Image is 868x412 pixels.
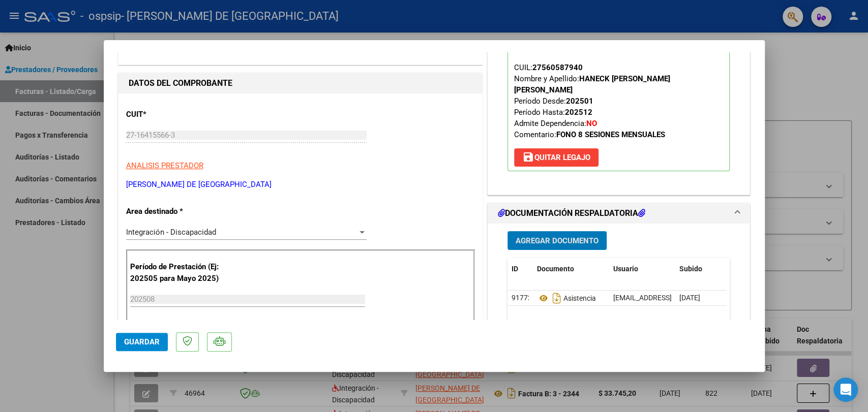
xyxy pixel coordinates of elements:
strong: FONO 8 SESIONES MENSUALES [556,130,665,139]
span: Agregar Documento [516,236,598,245]
strong: 202512 [565,108,592,117]
datatable-header-cell: Documento [533,258,609,280]
p: [PERSON_NAME] DE [GEOGRAPHIC_DATA] [126,179,475,191]
span: [EMAIL_ADDRESS][DOMAIN_NAME] - [PERSON_NAME] [613,294,786,302]
p: Area destinado * [126,206,231,217]
span: CUIL: Nombre y Apellido: Período Desde: Período Hasta: Admite Dependencia: [514,63,670,139]
button: Guardar [116,333,168,351]
div: PREAPROBACIÓN PARA INTEGRACION [488,10,750,195]
strong: NO [586,119,597,128]
h1: DOCUMENTACIÓN RESPALDATORIA [498,207,645,219]
span: Documento [537,265,574,273]
span: Integración - Discapacidad [126,228,216,237]
p: Período de Prestación (Ej: 202505 para Mayo 2025) [130,261,232,284]
strong: HANECK [PERSON_NAME] [PERSON_NAME] [514,74,670,94]
p: Legajo preaprobado para Período de Prestación: [507,25,730,171]
datatable-header-cell: Subido [675,258,726,280]
span: 91772 [512,294,532,302]
mat-icon: save [522,151,534,163]
datatable-header-cell: Usuario [609,258,675,280]
strong: 202501 [566,97,593,106]
span: Guardar [124,337,160,346]
span: Asistencia [537,294,596,302]
span: Usuario [613,265,638,273]
p: CUIT [126,109,231,120]
span: [DATE] [679,294,700,302]
span: Quitar Legajo [522,153,590,162]
span: ID [512,265,518,273]
button: Agregar Documento [507,231,607,250]
datatable-header-cell: ID [507,258,533,280]
button: Quitar Legajo [514,148,598,167]
strong: DATOS DEL COMPROBANTE [129,78,232,88]
span: Subido [679,265,702,273]
span: Comentario: [514,130,665,139]
div: 27560587940 [532,62,583,73]
mat-expansion-panel-header: DOCUMENTACIÓN RESPALDATORIA [488,203,750,224]
div: Open Intercom Messenger [833,377,858,402]
i: Descargar documento [550,290,563,306]
span: ANALISIS PRESTADOR [126,161,203,170]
